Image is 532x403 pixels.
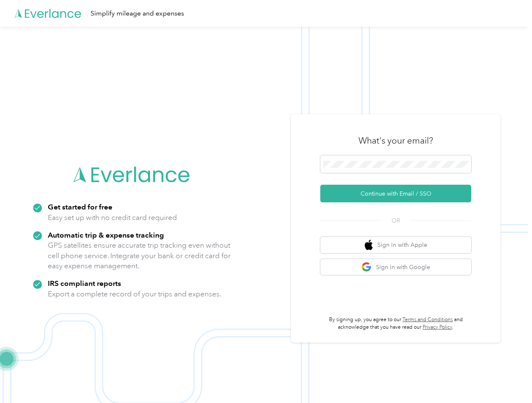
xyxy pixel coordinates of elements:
p: GPS satellites ensure accurate trip tracking even without cell phone service. Integrate your bank... [48,240,231,271]
img: apple logo [365,240,373,250]
button: Continue with Email / SSO [320,185,471,202]
img: google logo [361,262,372,272]
p: Easy set up with no credit card required [48,212,177,223]
p: By signing up, you agree to our and acknowledge that you have read our . [320,316,471,331]
strong: Get started for free [48,202,112,211]
a: Terms and Conditions [402,317,453,323]
strong: Automatic trip & expense tracking [48,230,164,239]
div: Simplify mileage and expenses [91,8,184,19]
strong: IRS compliant reports [48,279,121,288]
a: Privacy Policy [423,324,452,330]
p: Export a complete record of your trips and expenses. [48,289,221,299]
button: apple logoSign in with Apple [320,237,471,253]
span: OR [381,216,410,225]
h3: What's your email? [358,135,433,147]
button: google logoSign in with Google [320,259,471,275]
